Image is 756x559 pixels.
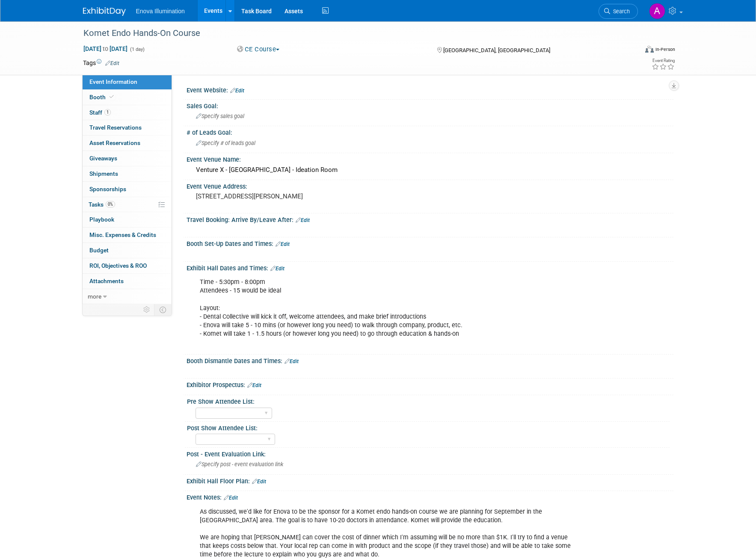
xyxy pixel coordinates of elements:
span: to [101,45,110,52]
a: Edit [296,217,310,223]
a: Staff1 [83,105,172,120]
div: Booth Set-Up Dates and Times: [187,237,673,248]
span: 1 [104,109,111,115]
div: Komet Endo Hands-On Course [80,26,625,41]
a: Asset Reservations [83,136,172,151]
a: Edit [230,88,244,94]
div: Sales Goal: [187,100,673,110]
span: more [88,293,101,300]
a: Edit [276,241,290,247]
img: Abby Nelson [649,3,665,19]
span: Specify post - event evaluation link [196,461,283,467]
span: Booth [89,94,116,101]
div: Post - Event Evaluation Link: [187,448,673,458]
span: Sponsorships [89,186,126,192]
span: [DATE] [DATE] [83,45,128,53]
a: Tasks0% [83,197,172,212]
a: Travel Reservations [83,120,172,135]
i: Booth reservation complete [110,95,114,99]
span: Specify # of leads goal [196,140,255,146]
td: Tags [83,59,119,67]
div: Pre Show Attendee List: [187,395,670,406]
a: Edit [252,479,266,485]
span: Event Information [89,78,137,85]
a: Edit [270,266,285,272]
div: Post Show Attendee List: [187,422,670,432]
div: Travel Booking: Arrive By/Leave After: [187,213,673,225]
a: Edit [105,60,119,66]
span: Travel Reservations [89,124,142,131]
span: Attachments [89,278,124,284]
span: Budget [89,247,109,254]
span: ROI, Objectives & ROO [89,262,147,269]
td: Personalize Event Tab Strip [139,304,154,315]
span: Enova Illumination [136,8,185,15]
img: Format-Inperson.png [645,46,654,53]
a: Playbook [83,212,172,227]
span: Tasks [89,201,115,208]
div: Time - 5:30pm - 8:00pm Attendees - 15 would be ideal Layout: - Dental Collective will kick it off... [194,274,579,351]
span: Search [610,8,630,15]
a: Misc. Expenses & Credits [83,228,172,243]
div: Event Rating [652,59,675,63]
td: Toggle Event Tabs [154,304,172,315]
img: ExhibitDay [83,7,126,16]
pre: [STREET_ADDRESS][PERSON_NAME] [196,192,380,200]
a: Shipments [83,166,172,181]
span: (1 day) [129,47,145,52]
div: Exhibit Hall Dates and Times: [187,262,673,273]
div: In-Person [655,46,675,53]
a: Edit [247,382,261,388]
div: Event Notes: [187,491,673,502]
div: Exhibitor Prospectus: [187,379,673,390]
span: Shipments [89,170,118,177]
a: Edit [285,358,299,364]
span: Specify sales goal [196,113,244,119]
a: Giveaways [83,151,172,166]
a: Booth [83,90,172,105]
a: more [83,289,172,304]
span: [GEOGRAPHIC_DATA], [GEOGRAPHIC_DATA] [443,47,550,53]
a: Event Information [83,74,172,89]
div: Event Venue Name: [187,153,673,164]
a: Sponsorships [83,182,172,197]
div: Booth Dismantle Dates and Times: [187,355,673,366]
div: # of Leads Goal: [187,126,673,137]
div: Venture X - [GEOGRAPHIC_DATA] - Ideation Room [193,163,667,177]
a: ROI, Objectives & ROO [83,258,172,273]
div: Event Website: [187,84,673,95]
div: Event Venue Address: [187,180,673,191]
div: Exhibit Hall Floor Plan: [187,475,673,486]
span: Asset Reservations [89,139,140,146]
a: Budget [83,243,172,258]
div: Event Format [587,44,676,57]
span: Misc. Expenses & Credits [89,231,156,238]
a: Edit [224,495,238,501]
a: Search [599,4,638,19]
span: 0% [106,201,115,207]
span: Staff [89,109,111,116]
a: Attachments [83,274,172,289]
span: Playbook [89,216,114,223]
span: Giveaways [89,155,117,162]
button: CE Course [234,45,283,54]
